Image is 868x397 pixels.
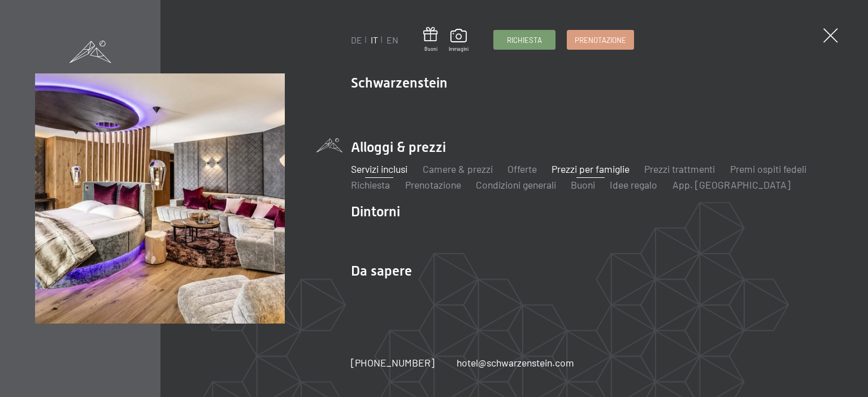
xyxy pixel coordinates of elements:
[422,163,492,175] a: Camere & prezzi
[449,46,468,53] span: Immagini
[476,178,556,191] a: Condizioni generali
[405,178,461,191] a: Prenotazione
[730,163,806,175] a: Premi ospiti fedeli
[423,27,438,53] a: Buoni
[507,163,537,175] a: Offerte
[387,34,398,45] a: EN
[575,35,626,45] span: Prenotazione
[351,356,435,370] a: [PHONE_NUMBER]
[351,34,362,45] a: DE
[371,34,378,45] a: IT
[610,178,658,191] a: Idee regalo
[645,163,715,175] a: Prezzi trattmenti
[423,46,438,53] span: Buoni
[672,178,791,191] a: App. [GEOGRAPHIC_DATA]
[351,356,435,369] span: [PHONE_NUMBER]
[507,35,542,45] span: Richiesta
[351,163,407,175] a: Servizi inclusi
[571,178,595,191] a: Buoni
[552,163,630,175] a: Prezzi per famiglie
[567,30,633,49] a: Prenotazione
[351,178,390,191] a: Richiesta
[457,356,574,370] a: hotel@schwarzenstein.com
[494,30,555,49] a: Richiesta
[449,29,468,53] a: Immagini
